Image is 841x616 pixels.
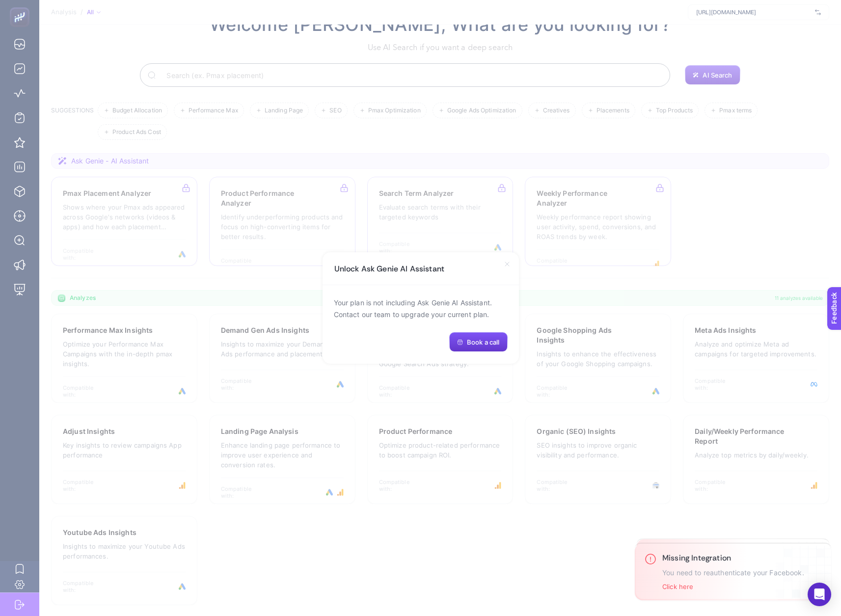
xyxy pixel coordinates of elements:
[6,3,37,11] span: Feedback
[449,332,507,352] button: Book a call
[334,264,445,273] h1: Unlock Ask Genie AI Assistant
[467,338,499,346] span: Book a call
[662,569,804,577] p: You need to reauthenticate your Facebook.
[334,297,508,321] p: Your plan is not including Ask Genie AI Assistant. Contact our team to upgrade your current plan.
[808,583,831,606] div: Open Intercom Messenger
[662,583,693,590] button: Click here
[662,553,804,563] h3: Missing Integration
